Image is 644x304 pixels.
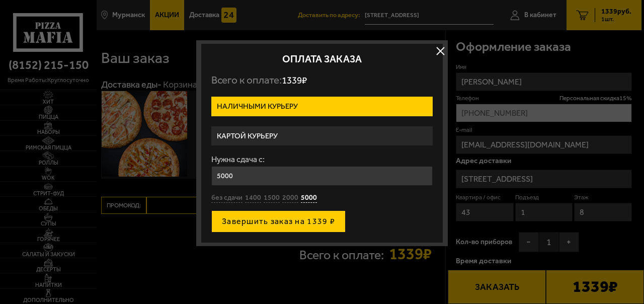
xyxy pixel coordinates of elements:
button: 5000 [301,193,317,203]
button: Завершить заказ на 1339 ₽ [211,210,346,233]
label: Наличными курьеру [211,97,433,116]
button: без сдачи [211,193,243,203]
button: 1500 [264,193,280,203]
label: Нужна сдача с: [211,156,433,164]
p: Всего к оплате: [211,74,433,87]
button: 1400 [245,193,261,203]
button: 2000 [282,193,298,203]
label: Картой курьеру [211,126,433,146]
h2: Оплата заказа [211,54,433,64]
span: 1339 ₽ [282,74,307,86]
